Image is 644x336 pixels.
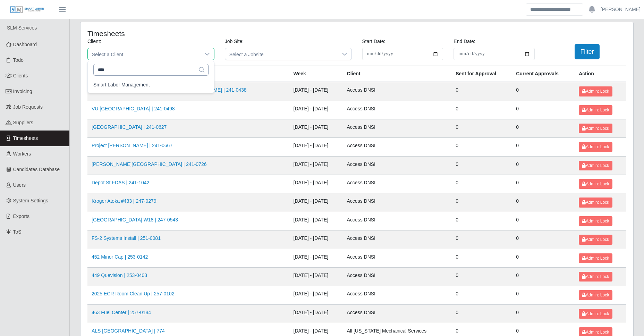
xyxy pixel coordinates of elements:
a: Depot St FDAS | 241-1042 [92,180,149,185]
a: FS-2 Systems Install | 251-0081 [92,235,161,241]
td: [DATE] - [DATE] [289,212,343,230]
td: Access DNSI [343,304,452,323]
span: Admin: Lock [582,219,609,224]
td: Access DNSI [343,267,452,286]
span: Admin: Lock [582,126,609,131]
label: End Date: [454,38,475,45]
td: [DATE] - [DATE] [289,119,343,137]
button: Admin: Lock [579,309,612,319]
td: Access DNSI [343,230,452,249]
td: [DATE] - [DATE] [289,156,343,175]
button: Admin: Lock [579,253,612,263]
td: Access DNSI [343,249,452,267]
td: 0 [451,193,512,212]
label: Client: [87,38,101,45]
span: Users [13,182,26,188]
th: Week [289,66,343,82]
span: Admin: Lock [582,274,609,279]
a: [GEOGRAPHIC_DATA] W18 | 247-0543 [92,217,178,222]
td: Access DNSI [343,156,452,175]
a: Kroger Atoka #433 | 247-0279 [92,198,156,204]
td: 0 [451,267,512,286]
th: Action [575,66,626,82]
button: Admin: Lock [579,235,612,244]
td: 0 [512,193,575,212]
td: Access DNSI [343,175,452,193]
td: 0 [451,304,512,323]
td: 0 [512,304,575,323]
a: 463 Fuel Center | 257-0184 [92,310,151,315]
td: [DATE] - [DATE] [289,101,343,119]
td: 0 [512,175,575,193]
span: Admin: Lock [582,311,609,316]
td: 0 [512,230,575,249]
img: SLM Logo [10,6,44,14]
button: Admin: Lock [579,290,612,300]
span: Admin: Lock [582,89,609,94]
span: Admin: Lock [582,182,609,186]
td: 0 [451,138,512,156]
span: Todo [13,57,24,63]
span: Select a Jobsite [225,48,338,60]
td: [DATE] - [DATE] [289,82,343,101]
label: Job Site: [225,38,244,45]
td: Access DNSI [343,286,452,304]
td: 0 [451,119,512,137]
span: Admin: Lock [582,108,609,112]
td: 0 [512,249,575,267]
span: Smart Labor Management [93,81,150,89]
span: Timesheets [13,135,38,141]
td: 0 [451,286,512,304]
button: Admin: Lock [579,198,612,207]
button: Admin: Lock [579,161,612,170]
td: 0 [451,82,512,101]
span: Suppliers [13,120,33,125]
span: Clients [13,73,28,78]
td: 0 [512,101,575,119]
td: 0 [512,267,575,286]
input: Search [526,3,583,16]
label: Start Date: [362,38,385,45]
a: 452 Minor Cap | 253-0142 [92,254,148,260]
a: 2025 ECR Room Clean Up | 257-0102 [92,291,175,296]
span: System Settings [13,198,48,203]
td: [DATE] - [DATE] [289,193,343,212]
span: Invoicing [13,89,32,94]
button: Admin: Lock [579,216,612,226]
td: 0 [451,249,512,267]
td: 0 [451,230,512,249]
button: Admin: Lock [579,124,612,133]
button: Filter [575,44,600,59]
th: Current Approvals [512,66,575,82]
a: [PERSON_NAME] [601,6,641,13]
td: 0 [512,138,575,156]
h4: Timesheets [87,29,306,38]
button: Admin: Lock [579,179,612,189]
td: Access DNSI [343,82,452,101]
th: Sent for Approval [451,66,512,82]
span: Admin: Lock [582,293,609,297]
span: Candidates Database [13,167,60,172]
span: Admin: Lock [582,237,609,242]
li: Smart Labor Management [89,78,213,91]
td: [DATE] - [DATE] [289,138,343,156]
td: [DATE] - [DATE] [289,230,343,249]
a: [PERSON_NAME][GEOGRAPHIC_DATA] | 241-0726 [92,161,206,167]
td: 0 [512,82,575,101]
span: Job Requests [13,104,43,110]
button: Admin: Lock [579,105,612,115]
td: 0 [512,286,575,304]
td: 0 [451,175,512,193]
td: Access DNSI [343,138,452,156]
span: Dashboard [13,42,37,47]
span: Admin: Lock [582,330,609,335]
span: Admin: Lock [582,256,609,261]
td: Access DNSI [343,101,452,119]
span: Workers [13,151,31,157]
span: Admin: Lock [582,144,609,149]
button: Admin: Lock [579,142,612,152]
td: 0 [512,212,575,230]
a: ALS [GEOGRAPHIC_DATA] | 774 [92,328,165,334]
td: 0 [451,212,512,230]
td: [DATE] - [DATE] [289,249,343,267]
